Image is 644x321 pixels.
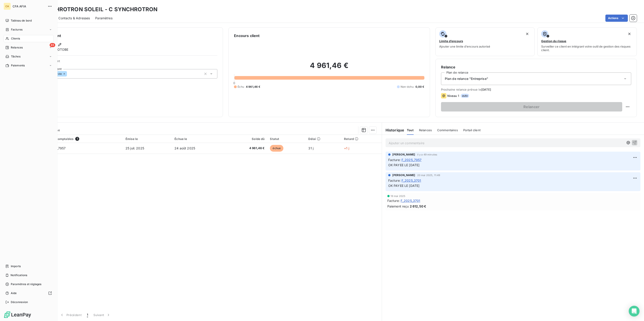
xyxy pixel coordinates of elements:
[11,19,32,23] span: Tableau de bord
[388,157,401,162] span: Facture :
[541,39,566,43] span: Gestion du risque
[4,281,54,288] a: Paramètres et réglages
[415,85,424,89] span: 0,00 €
[246,85,260,89] span: 4 961,46 €
[228,146,265,151] span: 4 961,46 €
[387,198,400,203] span: Facture :
[401,85,414,89] span: Non-échu
[46,137,120,141] div: Pièces comptables
[126,146,144,150] span: 25 juil. 2025
[13,4,45,8] span: CFA AFIA
[11,37,20,41] span: Clients
[4,290,54,297] a: Aide
[4,311,31,318] img: Logo LeanPay
[629,306,640,317] div: Open Intercom Messenger
[95,16,112,20] span: Paramètres
[441,64,631,70] h6: Relance
[390,195,406,197] span: 19 mai 2025
[388,178,401,183] span: Facture :
[308,146,313,150] span: 31 j
[382,127,404,133] h6: Historique
[4,17,54,24] a: Tableau de bord
[4,35,54,42] a: Clients
[91,310,113,320] button: Suivant
[11,273,27,277] span: Notifications
[57,310,84,320] button: Précédent
[463,128,481,132] span: Portail client
[419,128,432,132] span: Relances
[11,46,23,50] span: Relances
[228,137,265,141] div: Solde dû
[541,45,633,52] span: Surveiller ce client en intégrant votre outil de gestion des risques client.
[417,174,440,177] span: 20 mai 2025, 11:49
[344,137,379,141] div: Retard
[67,72,71,76] input: Ajouter une valeur
[401,198,420,203] span: F_2025_3701
[50,43,55,47] span: 65
[401,157,422,162] span: F_2025_7957
[174,146,195,150] span: 24 août 2025
[75,137,79,141] span: 1
[392,173,415,177] span: [PERSON_NAME]
[461,94,469,98] span: auto
[126,137,169,141] div: Émise le
[4,62,54,69] a: Paiements
[4,3,11,10] div: CA
[388,184,420,188] span: OK PAYEE LE [DATE]
[11,300,28,304] span: Déconnexion
[401,178,421,183] span: F_2025_3701
[11,28,22,32] span: Factures
[441,88,631,91] span: Prochaine relance prévue le
[87,313,88,317] span: 1
[11,291,17,295] span: Aide
[11,63,25,68] span: Paiements
[387,204,409,209] span: Paiement reçu
[441,102,622,111] button: Relancer
[4,263,54,270] a: Imports
[308,137,339,141] div: Délai
[11,264,21,268] span: Imports
[410,204,426,209] span: 2 612,50 €
[27,33,217,38] h6: Informations client
[537,27,637,56] button: Gestion du risqueSurveiller ce client en intégrant votre outil de gestion des risques client.
[270,137,303,141] div: Statut
[58,16,90,20] span: Contacts & Adresses
[174,137,222,141] div: Échue le
[11,282,41,286] span: Paramètres et réglages
[439,45,490,48] span: Ajouter une limite d’encours autorisé
[84,310,91,320] button: 1
[439,39,463,43] span: Limite d’encours
[447,94,459,98] span: Niveau 1
[233,81,235,85] span: 0
[481,88,491,91] span: [DATE]
[11,55,20,59] span: Tâches
[36,47,68,52] span: Miangaly RAKOTOBE
[605,15,628,22] button: Actions
[234,33,260,38] h6: Encours client
[417,153,437,156] span: il y a 49 minutes
[270,145,283,152] span: échue
[4,26,54,33] a: Factures
[4,53,54,60] a: Tâches
[234,61,424,74] h2: 4 961,46 €
[36,59,217,66] span: Propriétés Client
[388,163,420,167] span: OK PAYEE LE [DATE]
[392,153,415,157] span: [PERSON_NAME]
[445,76,488,81] span: Plan de relance "Entreprise"
[435,27,535,56] button: Limite d’encoursAjouter une limite d’encours autorisé
[344,146,349,150] span: +1 j
[40,5,157,13] h3: SYNCHROTRON SOLEIL - C SYNCHROTRON
[437,128,458,132] span: Commentaires
[238,85,244,89] span: Échu
[4,44,54,51] a: 65Relances
[407,128,414,132] span: Tout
